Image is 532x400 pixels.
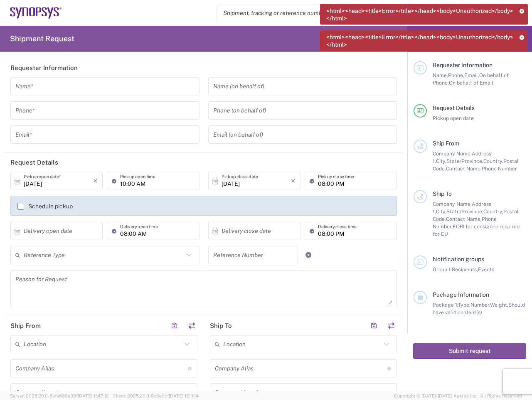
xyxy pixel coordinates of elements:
[113,393,199,398] span: Client: 2025.20.0-8c6e0cf
[17,203,73,210] label: Schedule pickup
[433,105,475,111] span: Request Details
[478,266,494,272] span: Events
[291,174,296,187] i: ×
[433,256,484,262] span: Notification groups
[210,322,232,330] h2: Ship To
[490,302,508,308] span: Weight,
[413,343,526,359] button: Submit request
[446,158,483,164] span: State/Province,
[436,158,446,164] span: City,
[433,302,458,308] span: Package 1:
[433,140,459,147] span: Ship From
[464,72,479,78] span: Email,
[470,302,490,308] span: Number,
[10,393,109,398] span: Server: 2025.20.0-5efa686e39f
[303,249,314,261] a: Add Reference
[448,72,464,78] span: Phone,
[446,208,483,215] span: State/Province,
[433,190,452,197] span: Ship To
[452,266,478,272] span: Recipients,
[326,7,514,22] span: <html><head><title>Error</title></head><body>Unauthorized</body></html>
[394,392,522,400] span: Copyright © [DATE]-[DATE] Agistix Inc., All Rights Reserved
[433,62,493,68] span: Requester Information
[482,165,517,172] span: Phone Number
[10,34,74,44] h2: Shipment Request
[436,208,446,215] span: City,
[433,150,472,157] span: Company Name,
[433,291,489,298] span: Package Information
[10,322,41,330] h2: Ship From
[10,64,78,72] h2: Requester Information
[433,266,452,272] span: Group 1:
[446,165,482,172] span: Contact Name,
[483,208,503,215] span: Country,
[446,216,482,222] span: Contact Name,
[458,302,470,308] span: Type,
[93,174,98,187] i: ×
[10,158,58,167] h2: Request Details
[433,223,520,237] span: EORI for consignee required for EU
[433,201,472,207] span: Company Name,
[483,158,503,164] span: Country,
[433,72,448,78] span: Name,
[78,393,109,398] span: [DATE] 11:47:12
[217,5,432,21] input: Shipment, tracking or reference number
[433,115,474,121] span: Pickup open date
[449,80,493,86] span: On behalf of Email
[169,393,199,398] span: [DATE] 12:11:14
[326,33,514,48] span: <html><head><title>Error</title></head><body>Unauthorized</body></html>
